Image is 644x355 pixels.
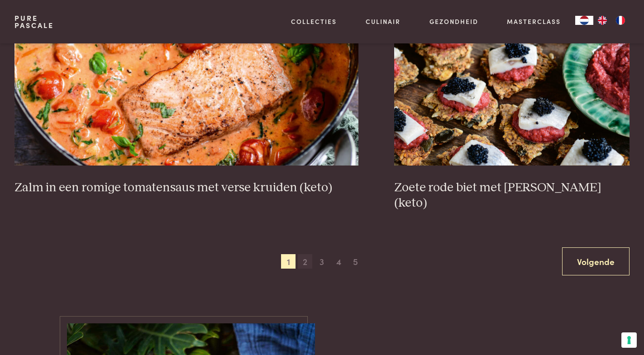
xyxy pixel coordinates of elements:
h3: Zoete rode biet met [PERSON_NAME] (keto) [394,180,630,211]
div: Language [575,16,593,25]
h3: Zalm in een romige tomatensaus met verse kruiden (keto) [14,180,358,196]
span: 4 [332,254,346,269]
a: Collecties [291,17,337,26]
a: NL [575,16,593,25]
a: Volgende [562,247,630,276]
a: EN [593,16,611,25]
span: 3 [315,254,329,269]
span: 2 [298,254,312,269]
aside: Language selected: Nederlands [575,16,630,25]
button: Uw voorkeuren voor toestemming voor trackingtechnologieën [621,332,637,348]
a: PurePascale [14,14,54,29]
a: Gezondheid [429,17,478,26]
a: Culinair [366,17,401,26]
ul: Language list [593,16,630,25]
span: 5 [348,254,363,269]
a: Masterclass [507,17,561,26]
span: 1 [281,254,296,269]
a: FR [611,16,630,25]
